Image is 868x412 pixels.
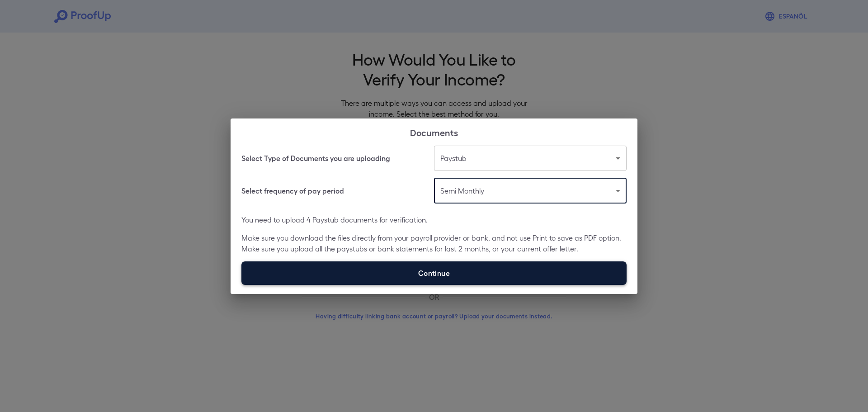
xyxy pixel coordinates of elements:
[231,118,637,146] h2: Documents
[241,214,627,225] p: You need to upload 4 Paystub documents for verification.
[241,232,627,254] p: Make sure you download the files directly from your payroll provider or bank, and not use Print t...
[434,178,627,204] div: Semi Monthly
[241,153,390,164] h6: Select Type of Documents you are uploading
[241,261,627,285] label: Continue
[241,185,344,196] h6: Select frequency of pay period
[434,146,627,171] div: Paystub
